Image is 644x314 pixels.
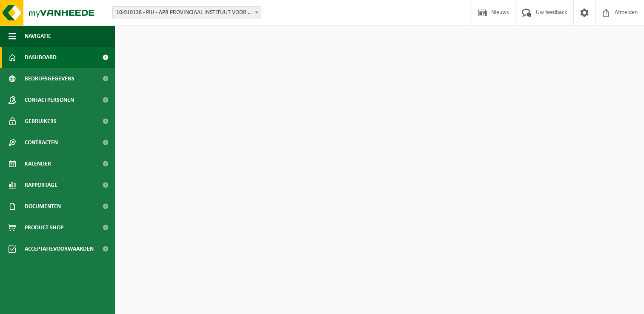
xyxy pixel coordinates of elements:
span: Bedrijfsgegevens [25,68,74,89]
span: Dashboard [25,47,57,68]
span: Contracten [25,132,58,153]
span: Acceptatievoorwaarden [25,238,94,260]
span: Kalender [25,153,51,174]
span: Documenten [25,196,61,217]
span: 10-910138 - PIH - APB PROVINCIAAL INSTITUUT VOOR HYGIENE - ANTWERPEN [112,6,261,19]
span: Product Shop [25,217,63,238]
span: Gebruikers [25,111,57,132]
span: Contactpersonen [25,89,74,111]
span: Rapportage [25,174,57,196]
span: Navigatie [25,26,51,47]
span: 10-910138 - PIH - APB PROVINCIAAL INSTITUUT VOOR HYGIENE - ANTWERPEN [113,7,261,19]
